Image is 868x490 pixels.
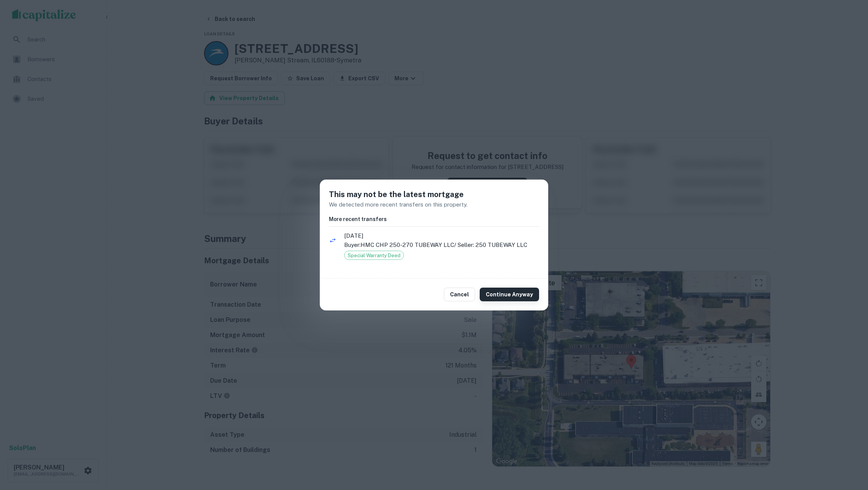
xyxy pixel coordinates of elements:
iframe: Chat Widget [830,429,868,466]
p: Buyer: HMC CHP 250-270 TUBEWAY LLC / Seller: 250 TUBEWAY LLC [344,240,539,250]
div: Special Warranty Deed [344,251,404,260]
p: We detected more recent transfers on this property. [329,200,539,209]
button: Cancel [444,288,475,301]
button: Continue Anyway [480,288,539,301]
h6: More recent transfers [329,215,539,223]
span: [DATE] [344,231,539,240]
h5: This may not be the latest mortgage [329,189,539,200]
span: Special Warranty Deed [345,252,404,259]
